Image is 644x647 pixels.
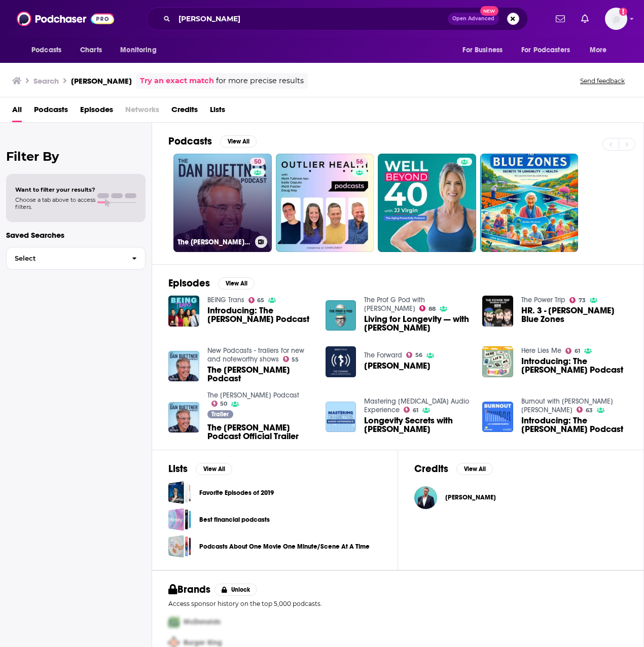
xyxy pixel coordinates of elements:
[326,402,356,433] img: Longevity Secrets with Dan Buettner
[248,297,265,303] a: 65
[414,462,448,475] h2: Credits
[414,486,437,509] img: Dan Buettner
[168,296,199,327] img: Introducing: The Dan Buettner Podcast
[364,296,425,313] a: The Prof G Pod with Scott Galloway
[34,101,68,122] a: Podcasts
[207,346,304,364] a: New Podcasts - trailers for new and noteworthy shows
[17,9,114,28] img: Podchaser - Follow, Share and Rate Podcasts
[521,416,627,434] a: Introducing: The Dan Buettner Podcast
[352,158,367,166] a: 56
[577,77,628,85] button: Send feedback
[199,514,270,525] a: Best financial podcasts
[583,41,620,60] button: open menu
[207,296,244,304] a: BEING Trans
[80,43,102,57] span: Charts
[199,541,370,552] a: Podcasts About One Movie One Minute/Scene At A Time
[113,41,169,60] button: open menu
[207,366,313,383] span: The [PERSON_NAME] Podcast
[177,238,251,246] h3: The [PERSON_NAME] Podcast
[521,397,613,414] a: Burnout with Connor Franta
[292,357,299,362] span: 55
[171,101,198,122] a: Credits
[207,366,313,383] a: The Dan Buettner Podcast
[33,76,59,86] h3: Search
[168,277,255,290] a: EpisodesView All
[211,411,229,417] span: Trailer
[619,8,627,16] svg: Add a profile image
[404,407,418,413] a: 61
[482,346,513,377] img: Introducing: The Dan Buettner Podcast
[480,6,498,16] span: New
[168,508,191,531] span: Best financial podcasts
[521,346,561,355] a: Here Lies Me
[364,351,402,360] a: The Forward
[577,10,593,27] a: Show notifications dropdown
[207,306,313,323] span: Introducing: The [PERSON_NAME] Podcast
[605,8,627,30] button: Show profile menu
[216,75,304,87] span: for more precise results
[605,8,627,30] img: User Profile
[15,196,95,210] span: Choose a tab above to access filters.
[456,463,493,475] button: View All
[168,277,210,290] h2: Episodes
[168,351,199,382] img: The Dan Buettner Podcast
[196,463,232,475] button: View All
[577,407,593,413] a: 63
[521,296,565,304] a: The Power Trip
[211,401,228,407] a: 50
[220,135,257,148] button: View All
[521,306,627,323] a: HR. 3 - Dan Buettner's Blue Zones
[7,255,124,262] span: Select
[6,247,146,270] button: Select
[210,101,225,122] span: Lists
[364,416,470,434] span: Longevity Secrets with [PERSON_NAME]
[364,362,431,370] a: Dan Buettner
[415,353,422,357] span: 56
[521,416,627,434] span: Introducing: The [PERSON_NAME] Podcast
[326,346,356,377] img: Dan Buettner
[218,277,255,290] button: View All
[168,481,191,504] a: Favorite Episodes of 2019
[80,101,113,122] a: Episodes
[482,402,513,433] img: Introducing: The Dan Buettner Podcast
[413,408,418,413] span: 61
[199,487,274,498] a: Favorite Episodes of 2019
[590,43,607,57] span: More
[207,423,313,441] span: The [PERSON_NAME] Podcast Official Trailer
[164,612,184,632] img: First Pro Logo
[482,296,513,327] img: HR. 3 - Dan Buettner's Blue Zones
[250,158,265,166] a: 50
[168,535,191,558] a: Podcasts About One Movie One Minute/Scene At A Time
[569,297,586,303] a: 73
[414,462,493,475] a: CreditsView All
[125,101,159,122] span: Networks
[521,43,570,57] span: For Podcasters
[575,349,580,353] span: 61
[140,75,214,87] a: Try an exact match
[276,154,374,252] a: 56
[207,423,313,441] a: The Dan Buettner Podcast Official Trailer
[579,298,586,303] span: 73
[356,157,363,167] span: 56
[168,402,199,433] img: The Dan Buettner Podcast Official Trailer
[207,391,299,400] a: The Dan Buettner Podcast
[71,76,132,86] h3: [PERSON_NAME]
[254,157,261,167] span: 50
[445,493,496,501] span: [PERSON_NAME]
[521,357,627,374] a: Introducing: The Dan Buettner Podcast
[326,300,356,331] a: Living for Longevity — with Dan Buettner
[12,101,22,122] a: All
[406,352,422,358] a: 56
[6,149,146,164] h2: Filter By
[6,230,146,240] p: Saved Searches
[552,10,569,27] a: Show notifications dropdown
[515,41,585,60] button: open menu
